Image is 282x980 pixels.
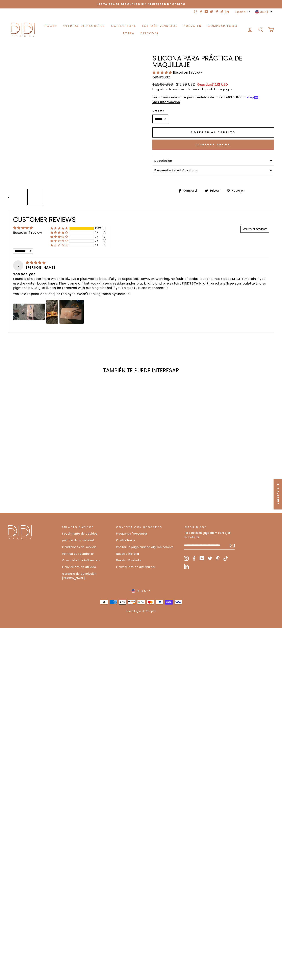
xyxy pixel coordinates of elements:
a: Contáctenos [116,537,135,543]
a: Hogar [42,22,60,29]
span: USD $ [260,10,268,14]
a: Nuestro Fundador [116,558,142,564]
span: Frequently Asked Questions [154,168,198,172]
p: Enlaces rápidos [62,525,112,529]
a: Preguntas frecuentes [116,531,148,537]
span: [PERSON_NAME] [26,265,55,270]
span: Hacer pin [231,189,248,193]
button: Comprar ahora [152,140,274,150]
span: 5 star review [26,260,46,265]
button: USD $ [130,588,152,594]
small: Los se calculan en la pantalla de pagos. [152,87,274,92]
a: Comunidad de influencers [62,558,100,564]
span: $12.99 USD [176,82,195,87]
img: User picture [13,303,45,320]
b: Yes yes yes [13,272,269,277]
h2: Customer Reviews [13,215,269,224]
a: Write a review [240,226,269,232]
a: Discover [137,30,162,37]
a: Tecnología de Shopify [126,609,156,613]
span: Agregar al carrito [191,130,235,134]
a: Seguimiento de pedidos [62,531,97,537]
div: L [13,260,23,271]
span: 5.00 stars [152,70,173,75]
label: Color [152,109,168,113]
span: Description [154,158,172,163]
a: Link to user picture 1 [13,300,45,324]
a: política de privacidad [62,537,94,543]
a: Ofertas de paquetes [60,22,108,29]
h1: Silicona para práctica de maquillaje [152,55,274,68]
a: Conviértete en afiliado [62,564,96,570]
p: Yes I did repaint and lacquer the eyes. Wasn't feeling those eyeballs lol [13,292,269,296]
a: Política de reembolso [62,551,94,557]
a: Reciba un pago cuando alguien compre [116,544,174,550]
a: Based on 1 review [13,230,42,235]
a: Link to user picture 2 [46,300,58,324]
select: Sort dropdown [13,248,33,254]
div: 100% (1) reviews with 5 star rating [50,227,68,230]
a: Condiciones de servicio [62,544,97,550]
h3: También te puede interesar [8,368,274,373]
img: Didi Beauty Co. [8,21,38,38]
span: Tuitear [209,189,223,193]
div: (1) [103,227,106,230]
a: Link to user picture 3 [59,300,84,324]
button: Español [234,8,252,15]
a: Los más vendidos [139,22,181,29]
div: 100% [95,227,101,230]
p: Found it cheaper here which is always a plus, works beautifully as expected. However, warning, no... [13,277,269,290]
div: Average rating is 5.00 stars [13,226,42,230]
button: Agregar al carrito [152,127,274,138]
a: Nuestra historia [116,551,139,557]
img: Didi Beauty Co. [8,525,32,539]
span: Compartir [182,189,201,193]
span: Hasta 85% de descuento SIN NECESIDAD DE CÓDIGO [97,3,185,6]
span: Guardar [197,82,228,87]
a: Collections [108,22,139,29]
ul: Primary [38,22,244,37]
span: USD $ [136,588,146,594]
img: User picture [59,300,84,324]
a: Extra [120,30,137,37]
div: Click to open Judge.me floating reviews tab [274,479,282,510]
span: $12.01 USD [211,82,228,87]
button: Anterior [8,189,13,205]
p: Para noticias jugosas y consejos de belleza. [184,531,235,540]
a: Nuevo en [181,22,204,29]
span: Based on 1 review [173,70,202,75]
button: USD $ [254,8,274,15]
a: gastos de envío [157,87,181,92]
span: $25.00 USD [152,82,173,87]
a: Conviértete en distribuidor [116,564,155,570]
span: Español [235,10,246,14]
button: Suscribir [230,543,235,548]
img: User picture [46,300,58,324]
a: Garantía de devolución [PERSON_NAME] [62,571,112,581]
p: CONECTA CON NOSOTROS [116,525,179,529]
a: Comprar todo [205,22,241,29]
p: Inscribirse [184,525,235,529]
p: DBMPS002 [152,75,274,80]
